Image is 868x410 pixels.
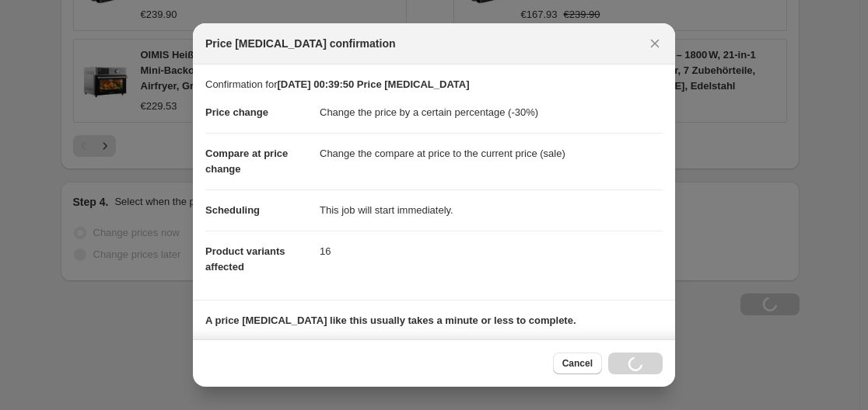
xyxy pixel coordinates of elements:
p: Confirmation for [205,77,663,92]
b: A price [MEDICAL_DATA] like this usually takes a minute or less to complete. [205,314,576,326]
span: Price [MEDICAL_DATA] confirmation [205,36,396,51]
dd: Change the compare at price to the current price (sale) [320,133,663,174]
span: Cancel [562,357,593,370]
button: Close [644,33,666,54]
dd: 16 [320,231,663,272]
span: Scheduling [205,204,260,216]
span: Product variants affected [205,245,285,273]
span: Price change [205,106,268,118]
b: [DATE] 00:39:50 Price [MEDICAL_DATA] [277,78,469,90]
button: Cancel [553,353,602,374]
dd: This job will start immediately. [320,189,663,231]
span: Compare at price change [205,148,288,175]
dd: Change the price by a certain percentage (-30%) [320,92,663,133]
